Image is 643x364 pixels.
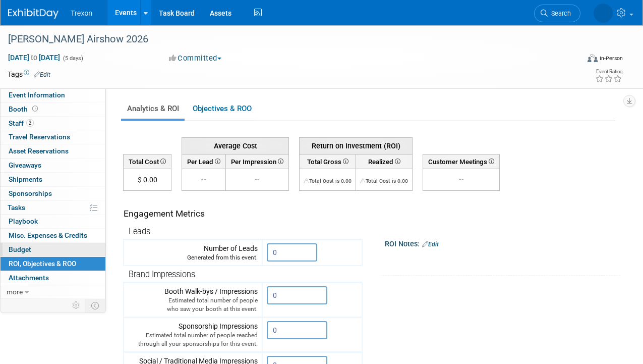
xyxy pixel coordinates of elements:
[182,154,226,169] th: Per Lead
[129,227,150,236] span: Leads
[9,105,40,113] span: Booth
[9,231,87,239] span: Misc. Expenses & Credits
[300,154,356,169] th: Total Gross
[9,91,65,99] span: Event Information
[124,207,358,220] div: Engagement Metrics
[9,245,31,253] span: Budget
[85,299,106,312] td: Toggle Event Tabs
[9,259,76,268] span: ROI, Objectives & ROO
[128,253,258,262] div: Generated from this event.
[300,137,413,154] th: Return on Investment (ROI)
[1,201,105,215] a: Tasks
[187,99,257,119] a: Objectives & ROO
[201,176,206,184] span: --
[599,55,623,62] div: In-Person
[129,270,195,279] span: Brand Impressions
[423,154,500,169] th: Customer Meetings
[124,154,171,169] th: Total Cost
[1,88,105,102] a: Event Information
[548,10,571,17] span: Search
[356,154,413,169] th: Realized
[9,161,41,169] span: Giveaways
[427,175,495,185] div: --
[1,144,105,158] a: Asset Reservations
[68,299,85,312] td: Personalize Event Tab Strip
[8,53,61,62] span: [DATE] [DATE]
[304,175,352,185] div: The Total Cost for this event needs to be greater than 0.00 in order for ROI to get calculated. S...
[121,99,185,119] a: Analytics & ROI
[9,133,70,141] span: Travel Reservations
[5,30,570,48] div: [PERSON_NAME] Airshow 2026
[588,54,598,62] img: Format-Inperson.png
[1,130,105,144] a: Travel Reservations
[8,203,25,212] span: Tasks
[34,71,50,78] a: Edit
[595,69,622,74] div: Event Rating
[594,4,613,23] img: Lexi Donnellan
[255,176,260,184] span: --
[533,53,623,68] div: Event Format
[30,105,40,113] span: Booth not reserved yet
[9,217,38,225] span: Playbook
[29,54,39,62] span: to
[1,229,105,242] a: Misc. Expenses & Credits
[360,175,408,185] div: The Total Cost for this event needs to be greater than 0.00 in order for ROI to get calculated. S...
[8,9,59,19] img: ExhibitDay
[1,187,105,200] a: Sponsorships
[385,236,620,249] div: ROI Notes:
[7,288,23,296] span: more
[1,102,105,116] a: Booth
[1,173,105,186] a: Shipments
[9,274,49,282] span: Attachments
[1,159,105,172] a: Giveaways
[128,296,258,314] div: Estimated total number of people who saw your booth at this event.
[534,5,580,22] a: Search
[124,169,171,191] td: $ 0.00
[1,215,105,228] a: Playbook
[1,271,105,285] a: Attachments
[9,189,52,197] span: Sponsorships
[128,243,258,262] div: Number of Leads
[8,69,50,79] td: Tags
[9,119,34,127] span: Staff
[62,55,83,62] span: (5 days)
[71,9,92,17] span: Trexon
[165,53,225,64] button: Committed
[1,257,105,271] a: ROI, Objectives & ROO
[422,241,439,248] a: Edit
[26,119,34,127] span: 2
[182,137,289,154] th: Average Cost
[128,286,258,314] div: Booth Walk-bys / Impressions
[1,285,105,299] a: more
[128,321,258,348] div: Sponsorship Impressions
[9,147,69,155] span: Asset Reservations
[1,243,105,256] a: Budget
[1,117,105,130] a: Staff2
[9,175,42,183] span: Shipments
[226,154,289,169] th: Per Impression
[128,331,258,348] div: Estimated total number of people reached through all your sponsorships for this event.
